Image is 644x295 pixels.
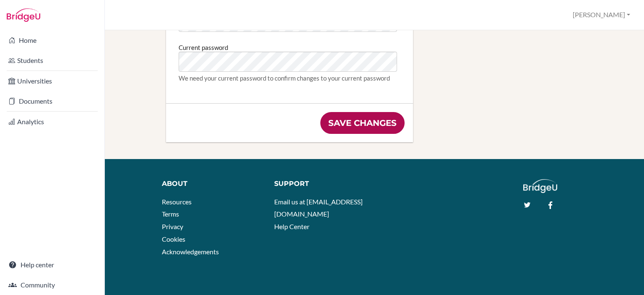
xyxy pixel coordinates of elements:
[2,52,103,69] a: Students
[162,222,183,230] a: Privacy
[569,7,634,23] button: [PERSON_NAME]
[274,198,363,218] a: Email us at [EMAIL_ADDRESS][DOMAIN_NAME]
[2,277,103,293] a: Community
[274,222,309,230] a: Help Center
[274,179,368,189] div: Support
[179,40,228,52] label: Current password
[320,112,405,134] input: Save changes
[7,8,40,22] img: Bridge-U
[2,93,103,110] a: Documents
[2,113,103,130] a: Analytics
[162,179,262,189] div: About
[2,73,103,89] a: Universities
[162,210,179,218] a: Terms
[2,256,103,273] a: Help center
[2,32,103,49] a: Home
[179,74,400,82] div: We need your current password to confirm changes to your current password
[162,248,219,256] a: Acknowledgements
[162,198,192,206] a: Resources
[162,235,185,243] a: Cookies
[523,179,557,193] img: logo_white@2x-f4f0deed5e89b7ecb1c2cc34c3e3d731f90f0f143d5ea2071677605dd97b5244.png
